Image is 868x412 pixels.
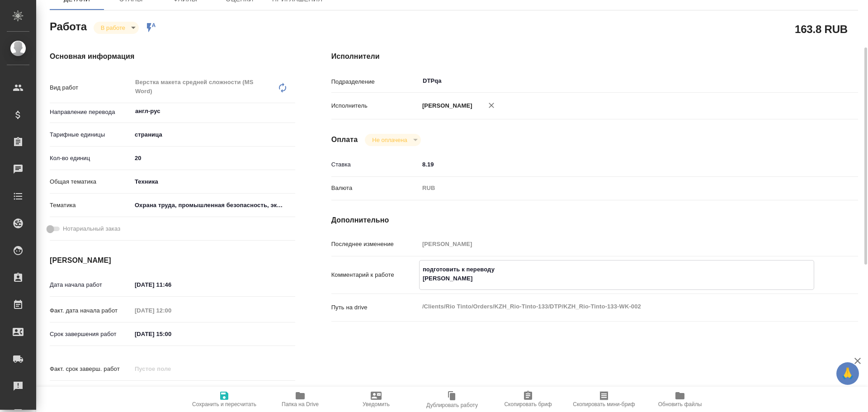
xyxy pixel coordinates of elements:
[331,270,419,279] p: Комментарий к работе
[132,174,295,189] div: Техника
[290,110,292,112] button: Open
[50,201,132,210] p: Тематика
[420,262,814,286] textarea: подготовить к переводу [PERSON_NAME]
[836,362,859,385] button: 🙏
[50,51,295,62] h4: Основная информация
[338,387,414,412] button: Уведомить
[186,387,262,412] button: Сохранить и пересчитать
[331,303,419,312] p: Путь на drive
[132,278,211,291] input: ✎ Введи что-нибудь
[331,160,419,169] p: Ставка
[331,215,858,226] h4: Дополнительно
[566,387,642,412] button: Скопировать мини-бриф
[490,387,566,412] button: Скопировать бриф
[50,365,132,374] p: Факт. срок заверш. работ
[331,240,419,249] p: Последнее изменение
[50,18,87,34] h2: Работа
[132,386,211,399] input: ✎ Введи что-нибудь
[658,401,702,407] span: Обновить файлы
[132,327,211,341] input: ✎ Введи что-нибудь
[282,401,319,407] span: Папка на Drive
[132,127,295,142] div: страница
[573,401,635,407] span: Скопировать мини-бриф
[50,306,132,315] p: Факт. дата начала работ
[369,136,410,144] button: Не оплачена
[50,83,132,92] p: Вид работ
[365,134,420,146] div: В работе
[840,364,855,383] span: 🙏
[50,130,132,139] p: Тарифные единицы
[262,387,338,412] button: Папка на Drive
[132,362,211,375] input: Пустое поле
[414,387,490,412] button: Дублировать работу
[50,154,132,163] p: Кол-во единиц
[94,22,139,34] div: В работе
[132,304,211,317] input: Пустое поле
[419,158,814,171] input: ✎ Введи что-нибудь
[331,101,419,110] p: Исполнитель
[419,237,814,251] input: Пустое поле
[98,24,128,32] button: В работе
[504,401,552,407] span: Скопировать бриф
[63,224,120,233] span: Нотариальный заказ
[50,330,132,339] p: Срок завершения работ
[363,401,390,407] span: Уведомить
[419,299,814,314] textarea: /Clients/Rio Tinto/Orders/KZH_Rio-Tinto-133/DTP/KZH_Rio-Tinto-133-WK-002
[192,401,256,407] span: Сохранить и пересчитать
[809,80,811,82] button: Open
[331,51,858,62] h4: Исполнители
[132,152,295,165] input: ✎ Введи что-нибудь
[419,180,814,196] div: RUB
[331,134,358,145] h4: Оплата
[50,255,295,266] h4: [PERSON_NAME]
[50,108,132,117] p: Направление перевода
[331,77,419,86] p: Подразделение
[642,387,718,412] button: Обновить файлы
[481,95,501,115] button: Удалить исполнителя
[331,184,419,193] p: Валюта
[426,402,478,408] span: Дублировать работу
[419,101,472,110] p: [PERSON_NAME]
[795,21,848,37] h2: 163.8 RUB
[132,198,295,213] div: Охрана труда, промышленная безопасность, экология и стандартизация
[50,280,132,289] p: Дата начала работ
[50,177,132,186] p: Общая тематика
